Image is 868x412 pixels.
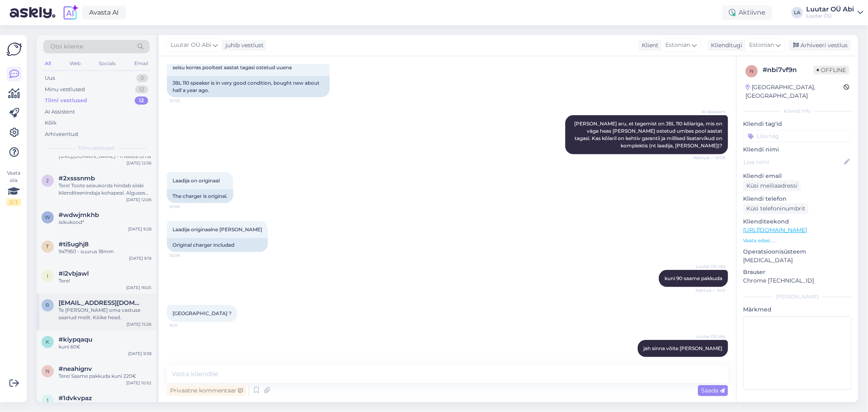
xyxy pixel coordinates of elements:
span: #ti5ughj8 [59,241,89,248]
span: raimivarik@gmail.com [59,299,143,307]
p: Kliendi tag'id [743,120,852,128]
span: Luutar OÜ Abi [695,333,726,340]
span: Estonian [749,41,774,50]
div: 0 [136,74,148,82]
div: # nbi7vf9n [763,65,813,75]
p: [MEDICAL_DATA] [743,256,852,265]
div: Klienditugi [708,41,742,50]
span: 10:11 [169,322,200,329]
div: LA [791,7,803,18]
div: raami suurus on S [59,402,151,409]
div: All [43,58,52,69]
div: The charger is original. [167,189,233,203]
p: Märkmed [743,305,852,314]
p: Klienditeekond [743,217,852,226]
div: Email [133,58,150,69]
span: Otsi kliente [50,42,83,51]
div: Original charger included [167,238,268,252]
div: Te [PERSON_NAME] oma vastuse saanud meilt. Kõike head. [59,307,151,321]
p: Kliendi nimi [743,145,852,154]
span: #1dvkvpaz [59,394,92,402]
div: Tere! Toote seisukorda hindab siiski klienditeenindaja kohapeal. Alguses sai tehtud pakkumine KUN... [59,182,151,197]
span: Offline [813,66,849,75]
span: AI Assistent [695,109,726,115]
div: Luutar OÜ Abi [806,6,854,13]
div: Tere! [59,277,151,285]
div: 2 / 3 [7,199,21,206]
p: Chrome [TECHNICAL_ID] [743,276,852,285]
span: 10:06 [169,204,200,210]
div: [DATE] 12:06 [126,197,151,203]
div: Vaata siia [7,169,21,206]
span: 2 [46,178,49,184]
span: n [750,68,754,74]
div: 947950 - suurus 18mm [59,248,151,255]
span: t [46,243,49,250]
div: Web [68,58,82,69]
a: Luutar OÜ AbiLuutar OÜ [806,6,863,19]
div: [DATE] 9:28 [128,226,151,232]
span: #2xsssnmb [59,175,95,182]
span: r [46,302,50,308]
a: Avasta AI [82,6,126,20]
div: Küsi meiliaadressi [743,180,801,191]
span: Nähtud ✓ 10:05 [693,155,726,161]
span: k [46,339,50,345]
div: Minu vestlused [45,85,85,94]
div: Arhiveeritud [45,130,78,138]
p: Vaata edasi ... [743,237,852,244]
div: Tiimi vestlused [45,96,87,105]
span: 1 [47,397,48,403]
div: Luutar OÜ [806,13,854,19]
div: Küsi telefoninumbrit [743,203,809,214]
p: Operatsioonisüsteem [743,248,852,256]
div: JBL 110 speaker is in very good condition, bought new about half a year ago. [167,76,330,97]
div: [DATE] 15:26 [127,321,151,327]
span: Estonian [665,41,690,50]
span: 10:09 [169,252,200,259]
div: Privaatne kommentaar [167,385,246,396]
div: Uus [45,74,55,82]
div: juhib vestlust [222,41,264,50]
div: [DATE] 10:52 [126,380,151,386]
span: #kiypqaqu [59,336,92,343]
span: [GEOGRAPHIC_DATA] ? [173,310,232,316]
img: Askly Logo [7,42,22,57]
div: Klient [638,41,658,50]
span: [PERSON_NAME] aru, et tegemist on JBL 110 kõlariga, mis on väga heas [PERSON_NAME] ostetud umbes ... [574,121,724,149]
div: Aktiivne [722,5,772,20]
span: Saada [701,387,725,394]
input: Lisa nimi [743,158,842,167]
span: Luutar OÜ Abi [695,263,726,270]
span: jah sinna võite [PERSON_NAME] [643,345,722,351]
span: #i2vbjawl [59,270,89,277]
span: w [45,214,50,220]
span: Tiimi vestlused [79,145,115,152]
span: Laadija originaalne [PERSON_NAME] [173,226,262,232]
div: [GEOGRAPHIC_DATA], [GEOGRAPHIC_DATA] [746,83,844,100]
div: 12 [135,85,148,94]
div: [PERSON_NAME] [743,293,852,300]
div: [DATE] 9:19 [129,255,151,261]
span: Laadija on originaal [173,178,220,184]
p: Kliendi email [743,172,852,180]
span: kuni 90 saame pakkuda [665,275,722,281]
span: 10:14 [695,357,726,364]
input: Lisa tag [743,130,852,142]
div: Kõik [45,119,57,127]
span: #neahignv [59,365,92,373]
span: #wdwjmkhb [59,211,99,219]
div: Arhiveeri vestlus [788,40,851,51]
span: n [46,368,50,374]
span: 10:05 [169,98,200,104]
div: [DATE] 12:56 [127,160,151,166]
span: Luutar OÜ Abi [171,41,211,50]
div: isikukood* [59,219,151,226]
div: AI Assistent [45,108,75,116]
p: Kliendi telefon [743,195,852,203]
div: Socials [97,58,117,69]
div: kuni 60€ [59,343,151,351]
a: [URL][DOMAIN_NAME] [743,226,807,234]
div: Kliendi info [743,107,852,115]
img: explore-ai [62,4,79,21]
